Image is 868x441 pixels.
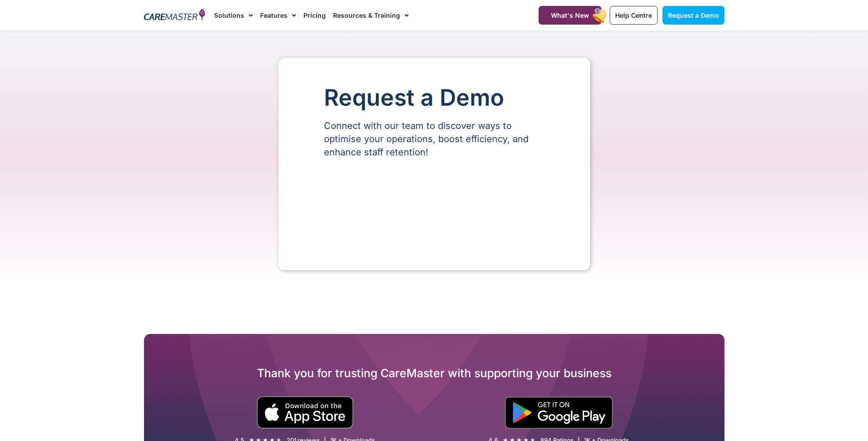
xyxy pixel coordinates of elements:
img: small black download on the apple app store button. [257,396,354,429]
span: Request a Demo [668,11,719,19]
iframe: Form 0 [324,174,544,243]
p: Connect with our team to discover ways to optimise your operations, boost efficiency, and enhance... [324,119,544,159]
img: "Get is on" Black Google play button. [505,397,613,429]
img: CareMaster Logo [144,9,205,22]
span: Help Centre [615,11,652,19]
a: Help Centre [610,6,657,25]
a: What's New [539,6,601,25]
h2: Thank you for trusting CareMaster with supporting your business [144,366,724,380]
h1: Request a Demo [324,85,544,110]
a: Request a Demo [663,6,724,25]
span: What's New [551,11,589,19]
